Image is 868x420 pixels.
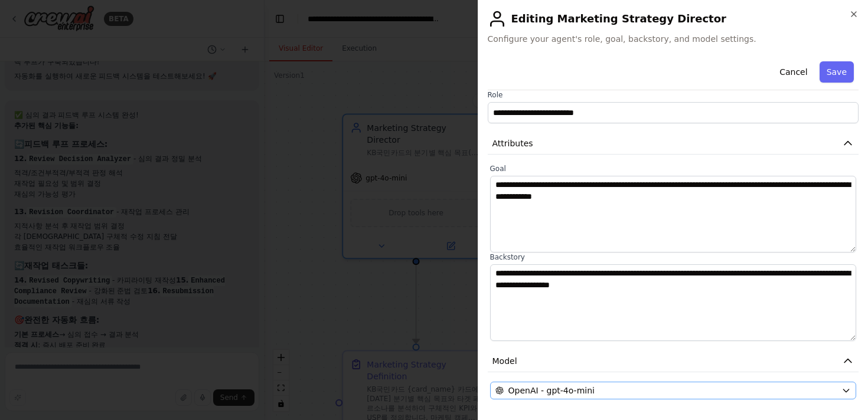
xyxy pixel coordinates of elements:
[508,385,595,396] span: OpenAI - gpt-4o-mini
[488,33,859,45] span: Configure your agent's role, goal, backstory, and model settings.
[490,164,857,173] label: Goal
[492,137,533,149] span: Attributes
[488,133,859,155] button: Attributes
[820,61,854,83] button: Save
[488,9,859,28] h2: Editing Marketing Strategy Director
[492,355,517,367] span: Model
[772,61,814,83] button: Cancel
[490,382,857,399] button: OpenAI - gpt-4o-mini
[490,252,857,262] label: Backstory
[488,350,859,372] button: Model
[488,90,859,100] label: Role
